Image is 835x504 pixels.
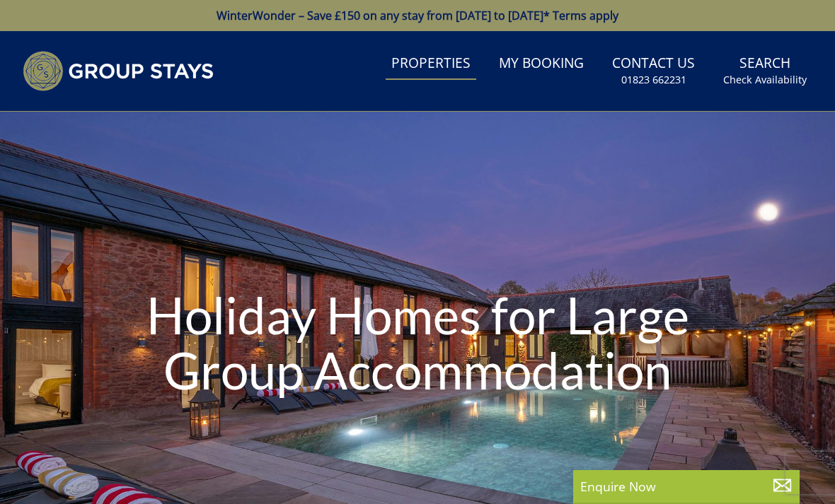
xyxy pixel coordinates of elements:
[723,73,807,87] small: Check Availability
[125,259,710,426] h1: Holiday Homes for Large Group Accommodation
[493,48,589,80] a: My Booking
[386,48,476,80] a: Properties
[718,48,812,94] a: SearchCheck Availability
[621,73,686,87] small: 01823 662231
[580,477,793,496] p: Enquire Now
[606,48,701,94] a: Contact Us01823 662231
[23,51,214,91] img: Group Stays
